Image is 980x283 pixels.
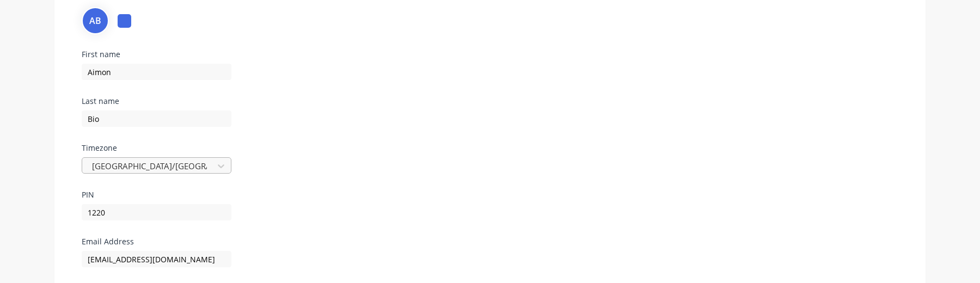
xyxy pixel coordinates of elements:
div: Email Address [82,238,343,245]
div: Timezone [82,144,343,152]
div: PIN [82,191,343,199]
div: First name [82,51,343,58]
div: Last name [82,97,343,105]
span: AB [89,14,101,27]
